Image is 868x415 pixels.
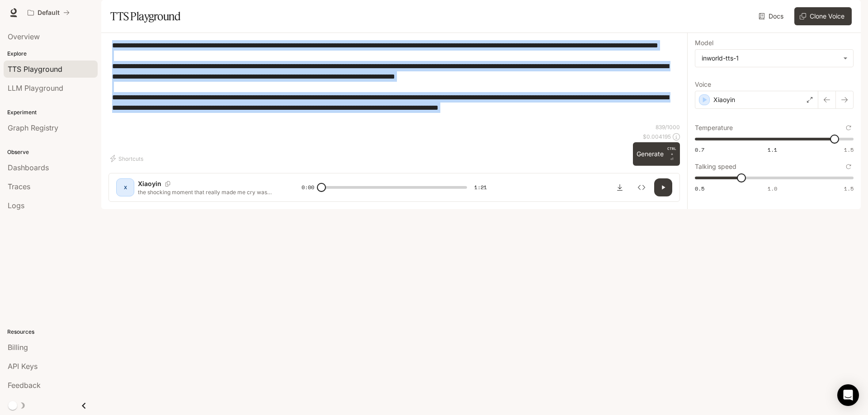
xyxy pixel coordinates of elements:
button: Copy Voice ID [161,181,174,187]
button: Reset to default [844,162,854,172]
span: 1.0 [768,185,777,192]
button: Reset to default [844,123,854,133]
div: inworld-tts-1 [695,50,853,67]
p: Talking speed [695,163,736,170]
span: 0.5 [695,185,704,192]
p: Temperature [695,125,733,131]
a: Docs [757,7,787,25]
button: All workspaces [24,4,74,22]
p: ⏎ [667,146,676,162]
span: 1:21 [474,183,487,192]
p: Voice [695,81,711,88]
p: the shocking moment that really made me cry was when [PERSON_NAME] learned that her father was st... [138,188,280,196]
p: Xiaoyin [138,179,161,188]
p: Xiaoyin [713,95,735,104]
button: Inspect [632,178,651,196]
button: GenerateCTRL +⏎ [633,142,680,166]
p: CTRL + [667,146,676,157]
button: Clone Voice [794,7,852,25]
span: 1.1 [768,146,777,154]
button: Download audio [611,178,629,196]
div: inworld-tts-1 [702,54,839,63]
button: Shortcuts [108,151,147,166]
span: 0.7 [695,146,704,154]
span: 1.5 [844,146,854,154]
div: X [118,180,132,195]
h1: TTS Playground [110,7,180,25]
div: Open Intercom Messenger [837,384,859,406]
p: Model [695,40,713,46]
span: 0:00 [302,183,314,192]
span: 1.5 [844,185,854,192]
p: Default [38,9,60,17]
